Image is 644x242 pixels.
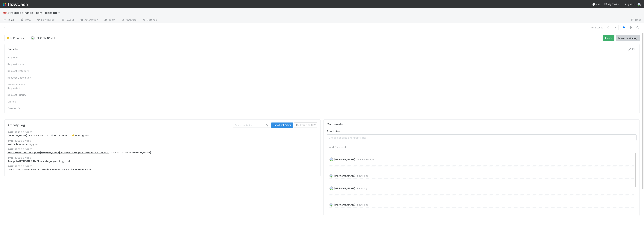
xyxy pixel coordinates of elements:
[329,157,333,161] img: avatar_aa4fbed5-f21b-48f3-8bdd-57047a9d59de.png
[7,82,36,90] div: Waiver Amount Requested
[327,135,636,141] span: Choose or drag and drop file(s)
[7,165,317,168] div: [DATE] 12:02:06 PM PDT
[7,131,317,134] div: [DATE] 12:43:06 PM PDT
[334,158,355,161] span: [PERSON_NAME]
[7,160,317,163] div: was triggered
[7,143,24,145] a: Notify Teams
[7,11,62,15] span: Strategic Finance Team Ticketing
[7,160,54,163] a: Assign to [PERSON_NAME] on category
[7,69,36,73] div: Request Category
[51,134,68,137] span: Not Started
[327,122,637,126] h5: Comments
[7,148,317,151] div: [DATE] 12:02:06 PM PDT
[591,26,603,29] span: 1 of 5 tasks
[36,36,55,39] span: [PERSON_NAME]
[637,3,641,6] img: avatar_aa4fbed5-f21b-48f3-8bdd-57047a9d59de.png
[7,100,36,103] div: CR Pod
[31,36,35,40] img: avatar_aa4fbed5-f21b-48f3-8bdd-57047a9d59de.png
[233,123,270,128] input: Search activities...
[7,156,317,160] div: [DATE] 12:02:06 PM PDT
[7,106,36,110] div: Created On
[329,174,333,178] img: avatar_0a9e60f7-03da-485c-bb15-a40c44fcec20.png
[7,168,317,171] div: Task created by
[3,11,7,14] span: 🎟️
[604,3,619,6] span: My Tasks
[28,35,57,41] button: [PERSON_NAME]
[7,151,317,154] div: assigned this task to
[603,35,614,41] button: Finish
[72,134,89,137] span: In Progress
[329,203,333,207] img: avatar_0a9e60f7-03da-485c-bb15-a40c44fcec20.png
[139,17,160,23] a: Settings
[628,48,637,51] a: Edit
[7,139,317,143] div: [DATE] 12:02:06 PM PDT
[355,187,368,190] span: 1 hour ago
[271,122,293,128] button: Undo Last Action
[294,122,317,128] button: Export as CSV
[25,168,92,171] strong: Web Form Strategic Finance Team - Ticket Submission
[77,17,101,23] a: Automation
[355,174,368,177] span: 1 hour ago
[101,17,118,23] a: Team
[7,93,36,97] div: Request Priority
[3,1,28,7] img: logo-inverted-e16ddd16eac7371096b0.svg
[7,48,18,51] h5: Details
[118,17,139,23] a: Analytics
[7,134,317,137] div: moved this task from to
[7,151,109,154] a: The Automation "Assign to [PERSON_NAME] based on category" (Executor ID: 54533)
[7,56,36,59] div: Requester
[7,143,317,146] div: was triggered
[7,76,36,79] div: Request Description
[355,203,368,206] span: 1 hour ago
[18,17,34,23] a: Data
[7,123,232,127] h5: Activity Log
[4,35,26,41] button: In Progress
[616,35,640,41] button: Move to Waiting
[625,3,636,6] span: AngelList
[58,17,77,23] a: Layout
[604,2,619,6] a: My Tasks
[334,203,355,206] span: [PERSON_NAME]
[34,17,58,23] a: Flow Builder
[334,174,355,177] span: [PERSON_NAME]
[329,186,333,190] img: avatar_aa4fbed5-f21b-48f3-8bdd-57047a9d59de.png
[7,134,27,137] strong: [PERSON_NAME]
[327,144,348,150] button: Add Comment
[37,18,55,22] span: Flow Builder
[355,158,374,161] span: 54 minutes ago
[628,17,644,23] a: Docs
[131,151,151,154] strong: [PERSON_NAME]
[6,36,24,39] span: In Progress
[327,129,341,133] label: Attach files:
[3,18,15,22] span: Tasks
[334,187,355,190] span: [PERSON_NAME]
[592,2,601,6] div: Help
[7,62,36,66] div: Request Name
